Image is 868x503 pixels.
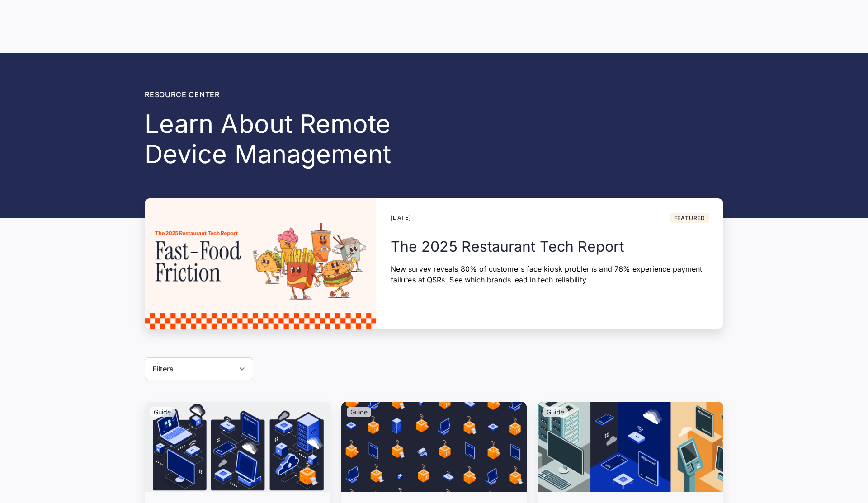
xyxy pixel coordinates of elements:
[145,198,723,329] a: [DATE]FeaturedThe 2025 Restaurant Tech ReportNew survey reveals 80% of customers face kiosk probl...
[391,263,709,285] p: New survey reveals 80% of customers face kiosk problems and 76% experience payment failures at QS...
[350,409,368,415] p: Guide
[152,363,174,374] div: Filters
[674,216,705,221] div: Featured
[145,357,253,380] div: Filters
[547,409,564,415] p: Guide
[145,89,477,100] div: Resource center
[391,214,411,222] div: [DATE]
[391,237,709,256] h2: The 2025 Restaurant Tech Report
[154,409,171,415] p: Guide
[145,109,477,169] h1: Learn About Remote Device Management
[145,357,253,380] form: Reset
